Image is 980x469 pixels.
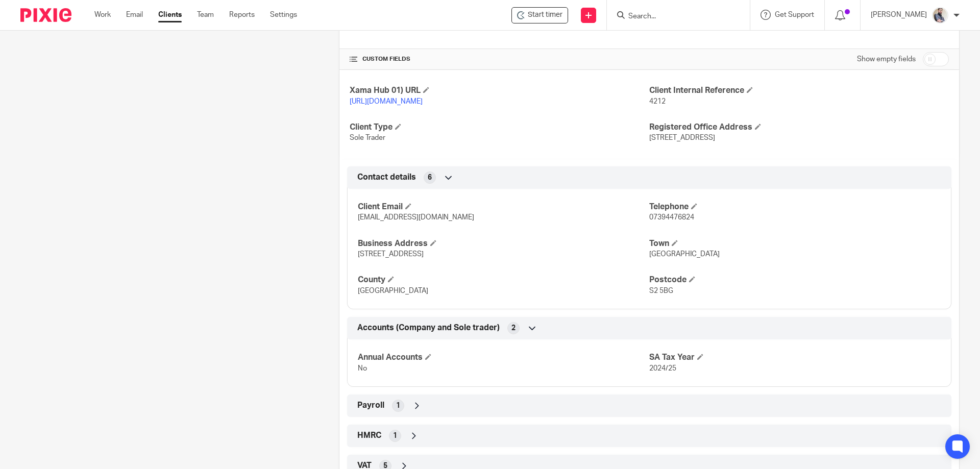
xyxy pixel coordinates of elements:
[511,7,568,23] div: Jack Ward
[649,251,720,258] span: [GEOGRAPHIC_DATA]
[158,10,182,20] a: Clients
[932,7,948,23] img: Pixie%2002.jpg
[358,275,649,285] h4: County
[396,401,400,411] span: 1
[358,202,649,212] h4: Client Email
[126,10,143,20] a: Email
[357,323,500,333] span: Accounts (Company and Sole trader)
[649,238,941,249] h4: Town
[649,352,941,363] h4: SA Tax Year
[270,10,297,20] a: Settings
[649,202,941,212] h4: Telephone
[649,365,676,372] span: 2024/25
[857,54,916,64] label: Show empty fields
[358,365,367,372] span: No
[358,287,428,294] span: [GEOGRAPHIC_DATA]
[649,214,694,221] span: 07394476824
[358,214,474,221] span: [EMAIL_ADDRESS][DOMAIN_NAME]
[357,172,416,183] span: Contact details
[393,431,397,441] span: 1
[428,172,432,183] span: 6
[350,55,649,63] h4: CUSTOM FIELDS
[649,275,941,285] h4: Postcode
[20,8,71,22] img: Pixie
[871,10,927,20] p: [PERSON_NAME]
[94,10,111,20] a: Work
[358,251,424,258] span: [STREET_ADDRESS]
[350,98,423,105] a: [URL][DOMAIN_NAME]
[649,98,666,105] span: 4212
[350,134,385,141] span: Sole Trader
[357,430,381,441] span: HMRC
[511,323,516,333] span: 2
[350,85,649,96] h4: Xama Hub 01) URL
[197,10,214,20] a: Team
[528,10,562,20] span: Start timer
[229,10,255,20] a: Reports
[358,352,649,363] h4: Annual Accounts
[775,11,814,18] span: Get Support
[357,400,384,411] span: Payroll
[649,85,949,96] h4: Client Internal Reference
[350,122,649,133] h4: Client Type
[627,12,719,21] input: Search
[649,134,715,141] span: [STREET_ADDRESS]
[649,122,949,133] h4: Registered Office Address
[358,238,649,249] h4: Business Address
[649,287,673,294] span: S2 5BG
